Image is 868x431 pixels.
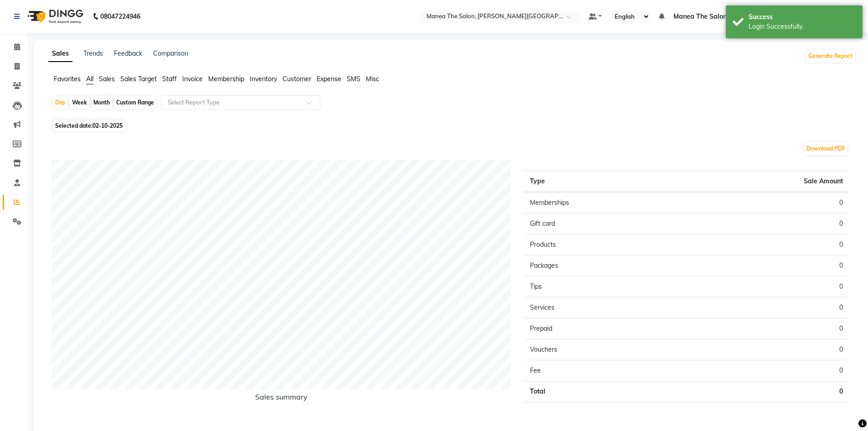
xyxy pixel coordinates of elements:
div: Week [70,96,89,109]
td: Packages [524,255,686,276]
div: Month [91,96,112,109]
td: Prepaid [524,318,686,339]
td: Vouchers [524,339,686,360]
a: Trends [83,49,103,57]
td: 0 [687,360,848,381]
span: Customer [282,75,311,83]
td: 0 [687,339,848,360]
a: Sales [48,46,72,62]
span: 02-10-2025 [92,122,123,129]
td: Gift card [524,213,686,234]
th: Sale Amount [687,171,848,192]
span: Selected date: [53,120,125,131]
img: logo [23,4,86,29]
td: Fee [524,360,686,381]
td: Tips [524,276,686,297]
span: Sales Target [120,75,157,83]
td: Total [524,381,686,402]
button: Generate Report [806,50,855,62]
span: SMS [347,75,360,83]
td: 0 [687,318,848,339]
td: 0 [687,192,848,213]
td: 0 [687,213,848,234]
div: Day [53,96,68,109]
span: Inventory [250,75,277,83]
span: Misc [366,75,379,83]
span: Expense [317,75,341,83]
a: Feedback [114,49,142,57]
h6: Sales summary [52,393,511,405]
a: Comparison [153,49,188,57]
th: Type [524,171,686,192]
td: 0 [687,234,848,255]
span: Membership [208,75,244,83]
td: 0 [687,276,848,297]
td: 0 [687,255,848,276]
span: Invoice [182,75,203,83]
div: Custom Range [114,96,156,109]
td: Services [524,297,686,318]
td: Products [524,234,686,255]
span: All [86,75,93,83]
td: 0 [687,381,848,402]
div: Login Successfully. [749,22,856,31]
td: 0 [687,297,848,318]
span: Favorites [54,75,81,83]
button: Download PDF [804,142,847,155]
td: Memberships [524,192,686,213]
span: Sales [99,75,115,83]
div: Success [749,12,856,22]
span: Staff [162,75,177,83]
span: Manea The Salon, [PERSON_NAME][GEOGRAPHIC_DATA] [673,12,851,21]
b: 08047224946 [100,4,140,29]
